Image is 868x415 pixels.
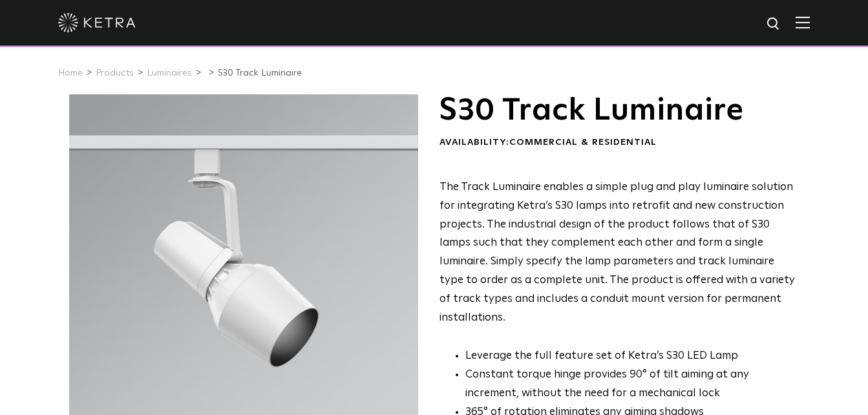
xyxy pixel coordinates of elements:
[439,94,796,127] h1: S30 Track Luminaire
[96,69,134,78] a: Products
[509,138,657,147] span: Commercial & Residential
[439,136,796,149] div: Availability:
[766,16,782,32] img: search icon
[796,16,810,28] img: Hamburger%20Nav.svg
[465,366,796,403] li: Constant torque hinge provides 90° of tilt aiming at any increment, without the need for a mechan...
[58,13,136,32] img: ketra-logo-2019-white
[147,69,192,78] a: Luminaires
[465,347,796,366] li: Leverage the full feature set of Ketra’s S30 LED Lamp
[58,69,83,78] a: Home
[439,182,795,323] span: The Track Luminaire enables a simple plug and play luminaire solution for integrating Ketra’s S30...
[218,69,302,78] a: S30 Track Luminaire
